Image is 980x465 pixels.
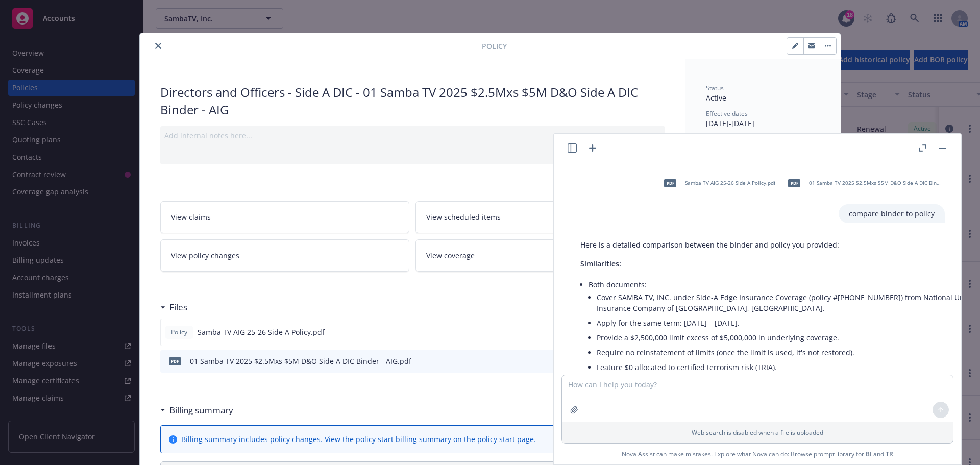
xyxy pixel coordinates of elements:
div: 01 Samba TV 2025 $2.5Mxs $5M D&O Side A DIC Binder - AIG.pdf [190,356,411,366]
span: Samba TV AIG 25-26 Side A Policy.pdf [685,180,775,186]
span: View coverage [426,250,475,261]
button: close [152,40,164,52]
span: pdf [169,357,181,365]
div: pdfSamba TV AIG 25-26 Side A Policy.pdf [657,170,777,196]
a: View coverage [415,239,665,272]
div: Files [160,301,187,314]
span: pdf [788,179,800,187]
span: pdf [664,179,676,187]
span: Active [706,93,726,103]
span: Similarities: [580,259,621,268]
h3: Billing summary [169,404,233,417]
span: View scheduled items [426,212,501,223]
div: pdf01 Samba TV 2025 $2.5Mxs $5M D&O Side A DIC Binder - AIG (1).pdf [781,170,945,196]
a: policy start page [477,434,534,444]
a: View claims [160,201,410,233]
div: Add internal notes here... [164,130,661,141]
p: compare binder to policy [849,208,935,219]
p: Web search is disabled when a file is uploaded [568,428,947,437]
span: View policy changes [171,250,239,261]
span: Nova Assist can make mistakes. Explore what Nova can do: Browse prompt library for and [558,444,957,464]
span: Policy [482,41,507,52]
a: View policy changes [160,239,410,272]
span: View claims [171,212,211,223]
span: Effective dates [706,109,748,118]
a: BI [866,450,872,458]
span: Policy [169,328,189,337]
div: Billing summary includes policy changes. View the policy start billing summary on the . [181,434,536,445]
h3: Files [169,301,187,314]
span: 01 Samba TV 2025 $2.5Mxs $5M D&O Side A DIC Binder - AIG (1).pdf [809,180,943,186]
div: Directors and Officers - Side A DIC - 01 Samba TV 2025 $2.5Mxs $5M D&O Side A DIC Binder - AIG [160,84,665,118]
a: TR [886,450,893,458]
div: [DATE] - [DATE] [706,109,820,129]
span: Status [706,84,724,92]
span: Samba TV AIG 25-26 Side A Policy.pdf [198,327,325,337]
a: View scheduled items [415,201,665,233]
div: Billing summary [160,404,233,417]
